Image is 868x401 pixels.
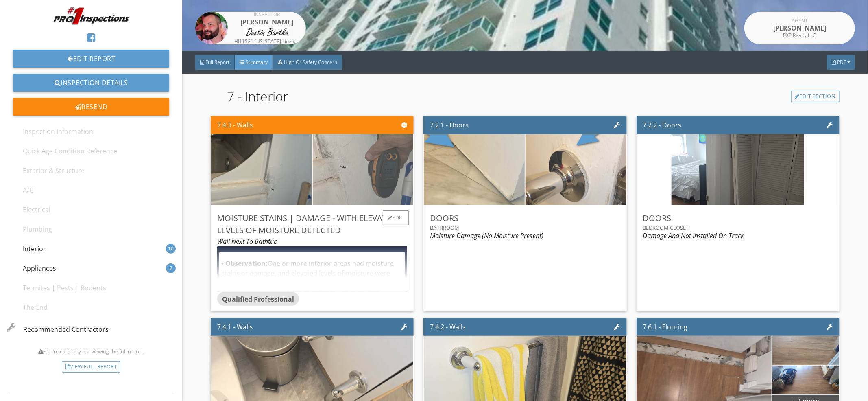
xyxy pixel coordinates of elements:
[430,322,466,332] div: 7.4.2 - Walls
[195,12,228,44] img: 101725937172454836716.jpg
[767,33,832,38] div: EXP Realty LLC
[217,212,407,237] div: Moisture Stains | Damage - With Elevated Levels Of Moisture Detected
[837,59,846,66] span: PDF
[643,120,682,130] div: 7.2.2 - Doors
[195,12,306,44] a: Inspector [PERSON_NAME] HI11521 [US_STATE] Licensed & Insured InterNachi Certified Home Inspector
[166,244,176,254] div: 10
[245,81,481,259] img: data
[7,263,56,273] div: Appliances
[430,120,469,130] div: 7.2.1 - Doors
[217,120,253,130] div: 7.4.3 - Walls
[643,231,833,241] div: Damage And Not Installed On Track
[7,224,52,234] div: Plumbing
[7,244,46,254] div: Interior
[13,50,169,68] a: Edit Report
[430,212,620,224] div: Doors
[430,231,620,241] div: Moisture Damage (No Moisture Present)
[234,17,299,27] div: [PERSON_NAME]
[234,39,299,44] div: HI11521 [US_STATE] Licensed & Insured InterNachi Certified Home Inspector
[234,12,299,17] div: Inspector
[211,87,288,106] span: 7 - Interior
[244,27,290,37] img: Signature.png
[758,315,853,386] img: data
[13,74,169,92] a: Inspection Details
[458,81,694,259] img: data
[284,59,337,66] span: High Or Safety Concern
[166,263,176,273] div: 2
[383,210,409,225] div: Edit
[13,98,169,116] div: Resend
[217,322,253,332] div: 7.4.1 - Walls
[430,224,620,231] div: Bathroom
[7,302,48,312] div: The End
[7,166,85,175] div: Exterior & Structure
[7,185,33,195] div: A/C
[767,23,832,33] div: [PERSON_NAME]
[52,7,130,25] img: Screenshot_2021-11-18_221207.png
[246,59,268,66] span: Summary
[643,322,688,332] div: 7.6.1 - Flooring
[7,283,106,293] div: Termites | Pests | Rodents
[7,127,93,136] div: Inspection Information
[767,18,832,23] div: Agent
[205,59,229,66] span: Full Report
[643,212,833,224] div: Doors
[195,81,328,259] img: data
[7,205,50,215] div: Electrical
[7,146,117,156] div: Quick Age Condition Reference
[672,81,804,259] img: data
[62,361,120,373] div: view full report
[791,91,840,102] a: Edit Section
[23,324,109,334] span: Recommended Contractors
[222,295,294,304] span: Qualified Professional
[356,81,592,259] img: data
[643,224,833,231] div: Bedroom Closet
[217,237,407,246] div: Wall Next To Bathtub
